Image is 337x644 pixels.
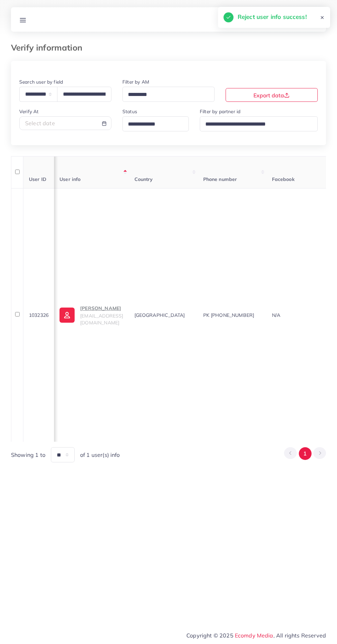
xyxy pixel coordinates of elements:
[122,116,189,131] div: Search for option
[25,120,55,127] span: Select date
[273,631,326,640] span: , All rights Reserved
[200,108,240,115] label: Filter by partner id
[59,176,80,182] span: User info
[19,108,39,115] label: Verify At
[122,78,149,85] label: Filter by AM
[299,447,312,460] button: Go to page 1
[284,447,326,460] ul: Pagination
[11,43,88,53] h3: Verify information
[126,89,206,100] input: Search for option
[59,304,123,326] a: [PERSON_NAME][EMAIL_ADDRESS][DOMAIN_NAME]
[238,12,307,21] h5: Reject user info success!
[203,312,254,318] span: PK [PHONE_NUMBER]
[19,78,63,85] label: Search user by field
[126,119,180,130] input: Search for option
[235,632,273,639] a: Ecomdy Media
[122,87,215,101] div: Search for option
[226,88,318,102] button: Export data
[59,308,75,323] img: ic-user-info.36bf1079.svg
[80,451,120,459] span: of 1 user(s) info
[186,631,326,640] span: Copyright © 2025
[272,312,280,318] span: N/A
[29,312,48,318] span: 1032326
[29,176,46,182] span: User ID
[134,312,185,318] span: [GEOGRAPHIC_DATA]
[122,108,137,115] label: Status
[272,176,295,182] span: Facebook
[200,116,318,131] div: Search for option
[253,92,290,99] span: Export data
[203,119,309,130] input: Search for option
[134,176,153,182] span: Country
[203,176,237,182] span: Phone number
[80,304,123,312] p: [PERSON_NAME]
[80,313,123,326] span: [EMAIL_ADDRESS][DOMAIN_NAME]
[11,451,45,459] span: Showing 1 to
